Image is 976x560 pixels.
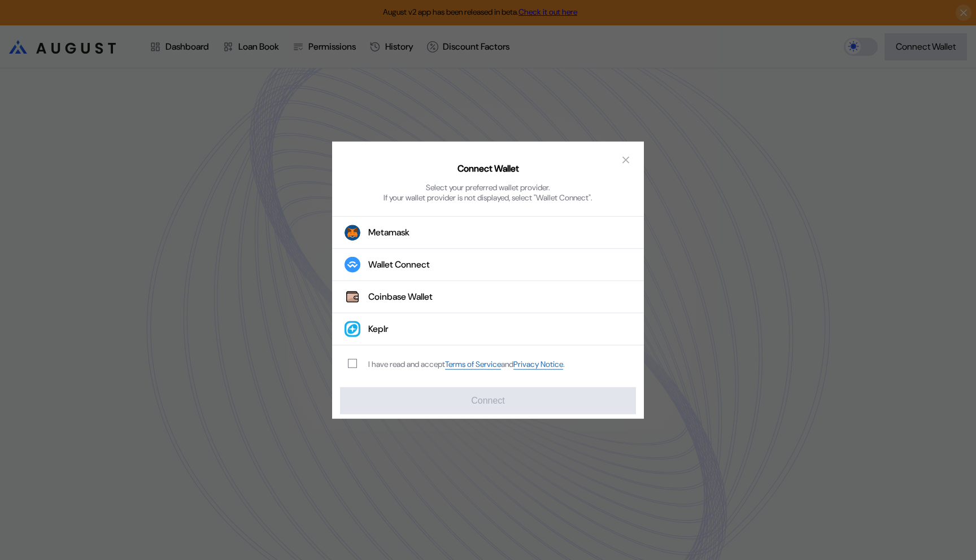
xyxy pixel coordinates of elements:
button: Connect [340,387,636,414]
button: Coinbase WalletCoinbase Wallet [332,281,644,313]
a: Terms of Service [445,359,501,370]
h2: Connect Wallet [457,163,519,174]
button: Wallet Connect [332,249,644,281]
div: Coinbase Wallet [368,291,433,303]
div: Keplr [368,323,388,335]
img: Coinbase Wallet [345,289,360,305]
div: Wallet Connect [368,259,430,270]
button: close modal [617,151,635,169]
div: Metamask [368,226,409,238]
button: Metamask [332,216,644,249]
button: KeplrKeplr [332,313,644,345]
div: Select your preferred wallet provider. [426,182,550,192]
a: Privacy Notice [513,359,563,370]
div: I have read and accept . [368,359,565,370]
span: and [501,359,513,369]
div: If your wallet provider is not displayed, select "Wallet Connect". [384,192,592,202]
img: Keplr [345,321,360,337]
